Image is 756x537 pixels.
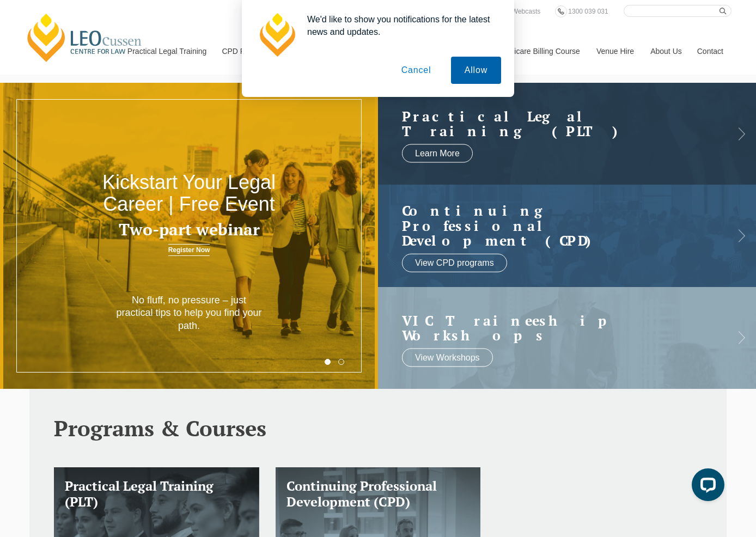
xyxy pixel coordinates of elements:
button: Cancel [388,57,445,84]
h3: Two-part webinar [76,221,302,239]
button: 2 [338,359,344,365]
a: View Workshops [402,348,493,367]
a: View CPD programs [402,254,507,272]
h3: Practical Legal Training (PLT) [65,478,248,510]
img: notification icon [255,13,298,57]
a: Practical LegalTraining (PLT) [402,108,710,138]
h2: Programs & Courses [54,416,702,440]
a: VIC Traineeship Workshops [402,313,710,343]
iframe: LiveChat chat widget [683,464,729,510]
a: Continuing ProfessionalDevelopment (CPD) [402,203,710,248]
a: Learn More [402,144,473,162]
div: We'd like to show you notifications for the latest news and updates. [298,13,501,38]
button: 1 [325,359,331,365]
a: Register Now [168,244,210,256]
p: No fluff, no pressure – just practical tips to help you find your path. [113,294,265,332]
button: Allow [451,57,501,84]
h3: Continuing Professional Development (CPD) [286,478,470,510]
h2: Continuing Professional Development (CPD) [402,203,710,248]
h2: Practical Legal Training (PLT) [402,108,710,138]
h2: Kickstart Your Legal Career | Free Event [76,172,302,215]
